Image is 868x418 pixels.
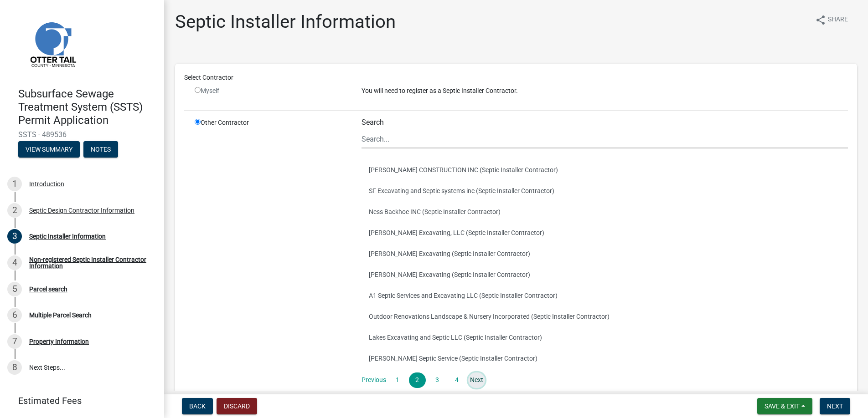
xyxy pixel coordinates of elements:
a: 2 [409,372,425,388]
a: 1 [389,372,406,388]
button: shareShare [808,11,855,29]
div: Multiple Parcel Search [29,312,92,318]
nav: Page navigation [362,372,848,388]
div: 2 [7,203,22,218]
div: Parcel search [29,286,67,292]
button: [PERSON_NAME] Septic Service (Septic Installer Contractor) [362,348,848,369]
wm-modal-confirm: Notes [83,147,118,154]
span: Next [827,403,843,410]
button: [PERSON_NAME] CONSTRUCTION INC (Septic Installer Contractor) [362,159,848,180]
div: Myself [195,86,348,96]
input: Search... [362,130,848,148]
span: Share [828,15,848,25]
div: Other Contractor [188,118,355,410]
div: Septic Installer Information [29,233,106,240]
div: Septic Design Contractor Information [29,207,134,214]
a: 4 [449,372,465,388]
h4: Subsurface Sewage Treatment System (SSTS) Permit Application [18,87,157,127]
button: [PERSON_NAME] Excavating, LLC (Septic Installer Contractor) [362,222,848,243]
img: Otter Tail County, Minnesota [18,10,87,78]
button: Back [182,398,213,414]
button: Notes [83,141,118,158]
a: Previous [362,372,386,388]
button: [PERSON_NAME] Excavating (Septic Installer Contractor) [362,264,848,285]
wm-modal-confirm: Summary [18,147,80,154]
button: Next [820,398,850,414]
div: 8 [7,360,22,375]
a: 3 [429,372,445,388]
span: SSTS - 489536 [18,130,146,139]
button: [PERSON_NAME] Excavating (Septic Installer Contractor) [362,243,848,264]
button: Discard [217,398,257,414]
div: 3 [7,229,22,244]
div: 1 [7,177,22,191]
button: View Summary [18,141,80,158]
button: Lakes Excavating and Septic LLC (Septic Installer Contractor) [362,327,848,348]
a: Estimated Fees [7,392,150,410]
span: Back [189,403,206,410]
div: Introduction [29,181,64,187]
div: Non-registered Septic Installer Contractor Information [29,256,150,269]
div: 4 [7,255,22,270]
p: You will need to register as a Septic Installer Contractor. [362,86,848,96]
a: Next [468,372,485,388]
button: Save & Exit [757,398,812,414]
div: 7 [7,334,22,349]
div: Select Contractor [177,73,855,82]
h1: Septic Installer Information [175,11,396,33]
button: SF Excavating and Septic systems inc (Septic Installer Contractor) [362,180,848,201]
button: A1 Septic Services and Excavating LLC (Septic Installer Contractor) [362,285,848,306]
button: Outdoor Renovations Landscape & Nursery Incorporated (Septic Installer Contractor) [362,306,848,327]
div: 6 [7,308,22,322]
i: share [815,15,826,25]
label: Search [362,119,384,126]
div: 5 [7,282,22,296]
button: Ness Backhoe INC (Septic Installer Contractor) [362,201,848,222]
span: Save & Exit [765,403,800,410]
div: Property Information [29,338,89,345]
